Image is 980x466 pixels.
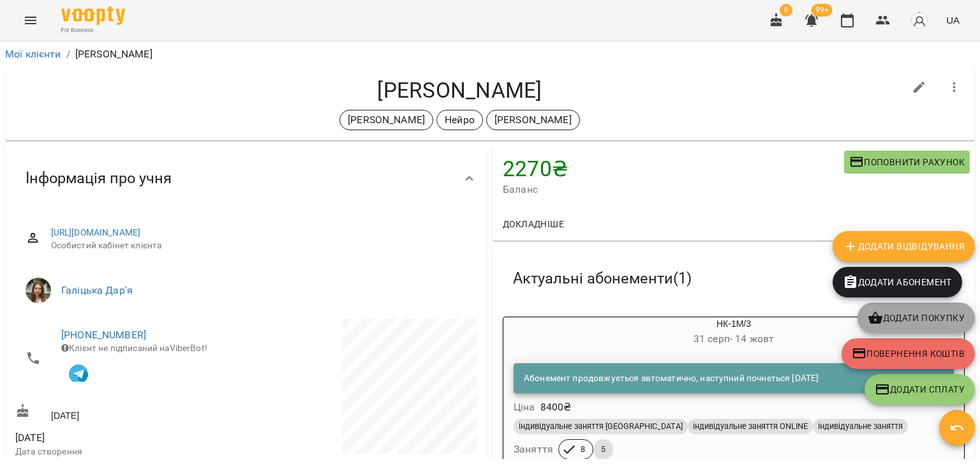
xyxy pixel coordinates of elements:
p: [PERSON_NAME] [75,47,152,62]
div: [DATE] [13,401,246,425]
button: Повернення коштів [842,338,975,369]
span: 8 [780,4,792,17]
div: Абонемент продовжується автоматично, наступний почнеться [DATE] [524,367,819,390]
p: [PERSON_NAME] [348,112,425,128]
button: Додати Відвідування [833,231,975,262]
div: Нейро [436,110,483,130]
h6: Заняття [514,440,553,458]
span: Клієнт не підписаний на ViberBot! [61,343,207,353]
button: Додати покупку [857,303,975,333]
button: UA [941,8,965,32]
span: Баланс [503,182,844,197]
button: Докладніше [498,213,569,236]
img: Telegram [69,365,88,384]
span: індивідуальне заняття ONLINE [688,421,813,432]
span: 99+ [812,4,833,17]
a: Мої клієнти [5,48,61,60]
h4: 2270 ₴ [503,156,844,182]
button: Поповнити рахунок [844,151,970,174]
div: Актуальні абонементи(1) [493,246,975,312]
span: 8 [573,444,593,455]
span: For Business [61,26,125,34]
span: індивідуальне заняття [GEOGRAPHIC_DATA] [514,421,688,432]
button: Додати Абонемент [833,267,962,297]
span: індивідуальне заняття [813,421,908,432]
span: Інформація про учня [26,169,172,188]
span: Актуальні абонементи ( 1 ) [513,269,692,289]
span: Додати покупку [868,310,965,326]
span: UA [946,13,960,27]
div: [PERSON_NAME] [486,110,580,130]
p: 8400 ₴ [540,400,572,415]
div: НК-1М/3 [503,317,964,348]
p: Дата створення [15,446,244,458]
span: 5 [593,444,613,455]
a: [PHONE_NUMBER] [61,329,146,341]
button: Додати Сплату [865,374,975,405]
span: Додати Відвідування [843,239,965,254]
h6: Ціна [514,398,535,416]
span: Докладніше [503,216,564,232]
span: [DATE] [15,430,244,446]
button: Menu [15,5,46,36]
img: Voopty Logo [61,6,125,25]
span: 31 серп - 14 жовт [694,333,774,345]
span: Додати Абонемент [843,274,952,290]
a: Галіцька Дар'я [61,284,133,296]
img: Галіцька Дар'я [26,278,51,303]
span: Додати Сплату [875,382,965,397]
h4: [PERSON_NAME] [15,77,904,103]
div: [PERSON_NAME] [339,110,433,130]
div: Інформація про учня [5,146,487,211]
span: Особистий кабінет клієнта [51,239,467,252]
span: Повернення коштів [852,346,965,361]
li: / [66,47,70,62]
button: Клієнт підписаний на VooptyBot [61,355,96,389]
p: [PERSON_NAME] [494,112,572,128]
p: Нейро [445,112,475,128]
img: avatar_s.png [910,11,928,29]
nav: breadcrumb [5,47,975,62]
a: [URL][DOMAIN_NAME] [51,227,141,237]
span: Поповнити рахунок [849,154,965,170]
